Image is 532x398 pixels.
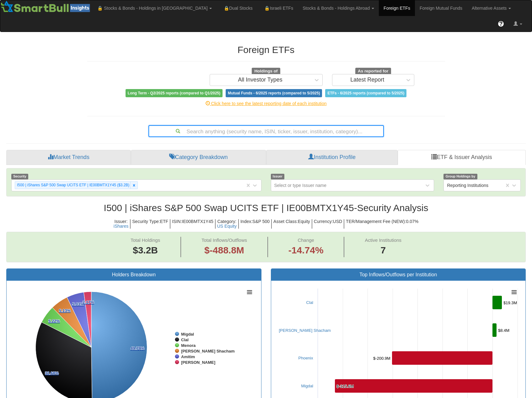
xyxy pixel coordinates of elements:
[325,89,406,97] span: ETFs - 6/2025 reports (compared to 5/2025)
[344,219,420,229] h5: TER/Management Fee (NEW) : 0.07%
[93,0,217,16] a: 🔒 Stocks & Bonds - Holdings in [GEOGRAPHIC_DATA]
[181,349,234,353] tspan: [PERSON_NAME] Shacham
[181,354,195,359] tspan: Amitim
[48,319,60,323] tspan: 5.22%
[365,237,401,243] span: Active Institutions
[252,68,280,75] span: Holdings of
[298,0,379,16] a: Stocks & Bonds - Holdings Abroad
[216,219,239,229] h5: Category :
[11,174,28,179] span: Security
[306,300,313,305] a: Clal
[204,245,244,255] span: $-488.8M
[45,371,59,375] tspan: 32.68%
[181,337,189,342] tspan: Clal
[83,100,450,107] div: Click here to see the latest reporting date of each institution
[170,219,216,229] h5: ISIN : IE00BMTX1Y45
[373,356,390,361] tspan: $-200.9M
[274,182,327,188] div: Select or type Issuer name
[131,219,170,229] h5: Security Type : ETF
[298,237,314,243] span: Change
[503,300,517,305] tspan: $19.3M
[365,244,401,257] span: 7
[288,244,324,257] span: -14.74%
[276,272,521,278] h3: Top Inflows/Outflows per Institution
[266,150,397,165] a: Institution Profile
[226,89,322,97] span: Mutual Funds - 6/2025 reports (compared to 5/2025)
[0,0,93,13] img: Smartbull
[257,0,298,16] a: 🔒Israeli ETFs
[112,219,131,229] h5: Issuer :
[15,182,130,189] div: I500 | iShares S&P 500 Swap UCITS ETF | IE00BMTX1Y45 ($3.2B)
[217,0,257,16] a: 🔒Dual Stocks
[467,0,516,16] a: Alternative Assets
[279,328,331,333] a: [PERSON_NAME] Shacham
[271,174,285,179] span: Issuer
[447,182,488,188] div: Reporting Institutions
[493,16,509,32] a: ?
[83,300,94,305] tspan: 2.17%
[131,346,145,351] tspan: 49.79%
[131,237,160,243] span: Total Holdings
[301,384,313,388] a: Migdal
[149,126,383,136] div: Search anything (security name, ISIN, ticker, issuer, institution, category)...
[131,150,266,165] a: Category Breakdown
[59,308,71,313] tspan: 5.13%
[415,0,467,16] a: Foreign Mutual Funds
[298,356,313,360] a: Phoenix
[87,45,445,55] h2: Foreign ETFs
[6,203,526,213] h2: I500 | iShares S&P 500 Swap UCITS ETF | IE00BMTX1Y45 - Security Analysis
[181,332,194,337] tspan: Migdal
[217,224,237,229] button: US Equity
[355,68,391,75] span: As reported for
[6,150,131,165] a: Market Trends
[350,77,384,83] div: Latest Report
[126,89,223,97] span: Long Term - Q2/2025 reports (compared to Q1/2025)
[272,219,312,229] h5: Asset Class : Equity
[181,360,215,365] tspan: [PERSON_NAME]
[72,302,84,306] tspan: 5.03%
[11,272,256,278] h3: Holders Breakdown
[181,343,196,348] tspan: Menora
[336,384,354,389] tspan: $-315.6M
[379,0,415,16] a: Foreign ETFs
[133,245,158,255] span: $3.2B
[202,237,247,243] span: Total Inflows/Outflows
[238,77,282,83] div: All Investor Types
[498,328,509,333] tspan: $8.4M
[499,21,503,27] span: ?
[239,219,272,229] h5: Index : S&P 500
[398,150,526,165] a: ETF & Issuer Analysis
[443,174,477,179] span: Group Holdings by
[114,224,128,229] button: iShares
[312,219,344,229] h5: Currency : USD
